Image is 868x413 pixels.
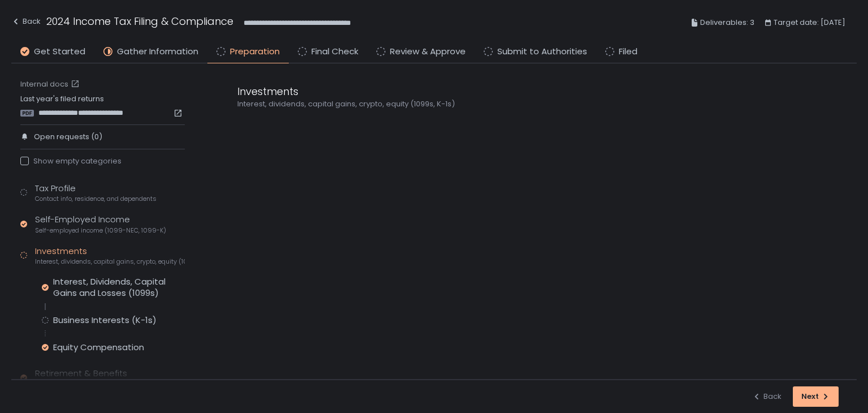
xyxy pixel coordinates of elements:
h1: 2024 Income Tax Filing & Compliance [46,14,233,29]
div: Business Interests (K-1s) [53,315,157,326]
div: Investments [35,245,185,266]
div: Back [752,392,782,402]
span: Filed [619,45,637,58]
div: Retirement & Benefits [35,367,185,389]
span: Get Started [34,45,85,58]
span: Contact info, residence, and dependents [35,195,157,203]
button: Next [793,386,839,407]
div: Self-Employed Income [35,213,166,235]
div: Interest, dividends, capital gains, crypto, equity (1099s, K-1s) [237,99,780,109]
span: Deliverables: 3 [700,16,754,29]
div: Investments [237,84,780,99]
div: Interest, Dividends, Capital Gains and Losses (1099s) [53,276,185,299]
div: Next [801,392,830,402]
span: Final Check [311,45,358,58]
span: Open requests (0) [34,132,102,142]
span: Interest, dividends, capital gains, crypto, equity (1099s, K-1s) [35,257,185,266]
span: Submit to Authorities [497,45,587,58]
span: Review & Approve [390,45,466,58]
button: Back [752,386,782,407]
div: Equity Compensation [53,342,144,353]
div: Tax Profile [35,182,157,204]
span: Target date: [DATE] [774,16,845,29]
div: Back [11,15,41,28]
button: Back [11,14,41,32]
div: Last year's filed returns [20,94,185,118]
a: Internal docs [20,79,82,89]
span: Self-employed income (1099-NEC, 1099-K) [35,226,166,235]
span: Preparation [230,45,280,58]
span: Gather Information [117,45,198,58]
